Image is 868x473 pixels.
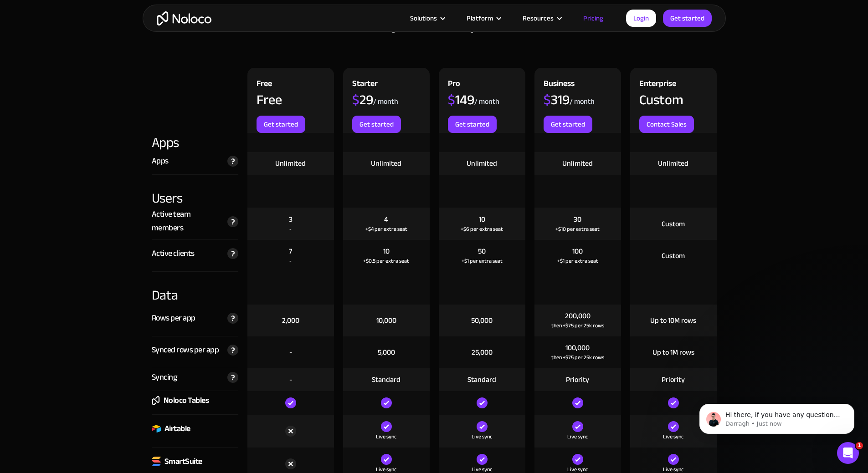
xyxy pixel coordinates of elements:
div: 200,000 [565,311,591,321]
iframe: Intercom notifications message [686,385,868,448]
div: / month [570,97,595,107]
div: Live sync [567,432,588,441]
div: Up to 10M rows [650,315,696,326]
div: 4 [384,214,388,224]
div: Custom [662,251,685,261]
div: 50,000 [471,315,493,326]
div: Priority [566,375,589,385]
div: +$4 per extra seat [365,224,407,234]
div: 10 [383,246,390,256]
div: Standard [372,375,401,385]
div: 319 [544,93,570,107]
div: 50 [478,246,486,256]
a: Login [626,10,656,27]
div: 100,000 [565,343,590,353]
div: Synced rows per app [152,343,219,357]
div: 30 [574,214,581,224]
div: 3 [289,214,293,224]
div: +$10 per extra seat [555,224,600,234]
div: Data [152,272,238,305]
div: - [289,256,292,265]
a: Get started [544,116,592,133]
div: Live sync [663,432,683,441]
div: 10,000 [376,315,396,326]
div: Live sync [472,432,492,441]
div: Syncing [152,371,177,384]
div: - [289,224,292,234]
span: $ [448,87,455,112]
div: - [289,375,292,385]
div: 100 [572,246,583,256]
div: Unlimited [467,158,497,168]
a: home [157,11,211,25]
div: 2,000 [282,315,299,326]
div: 5,000 [378,347,395,357]
div: +$0.5 per extra seat [363,256,409,265]
div: Unlimited [371,158,401,168]
div: Standard [467,375,496,385]
div: Custom [662,219,685,229]
div: Free [257,77,272,93]
div: Unlimited [275,158,306,168]
div: Starter [352,77,378,93]
div: Solutions [399,12,455,24]
div: then +$75 per 25k rows [551,353,604,362]
div: 7 [289,246,292,256]
div: Airtable [164,422,190,436]
div: Enterprise [639,77,676,93]
span: $ [352,87,360,112]
div: / month [474,97,499,107]
div: SmartSuite [164,455,202,468]
div: Resources [523,12,554,24]
iframe: Intercom live chat [837,442,859,464]
div: Noloco Tables [164,394,209,407]
div: Active team members [152,208,223,235]
div: 10 [479,214,485,224]
a: Get started [257,116,305,133]
div: Apps [152,133,238,152]
div: Users [152,175,238,208]
a: Get started [448,116,497,133]
div: Rows per app [152,311,195,325]
a: Get started [352,116,401,133]
a: Pricing [572,12,615,24]
div: +$1 per extra seat [462,256,503,265]
div: Up to 1M rows [652,347,694,357]
div: Apps [152,154,169,168]
div: then +$75 per 25k rows [551,321,604,330]
div: / month [373,97,398,107]
div: Unlimited [562,158,593,168]
div: Platform [467,12,493,24]
a: Contact Sales [639,116,694,133]
a: Get started [663,10,712,27]
div: 149 [448,93,474,107]
div: Priority [662,375,685,385]
div: Solutions [410,12,437,24]
div: +$1 per extra seat [557,256,598,265]
div: +$6 per extra seat [461,224,503,234]
div: 25,000 [472,347,493,357]
div: Active clients [152,247,195,260]
div: Platform [455,12,511,24]
div: Free [257,93,282,107]
div: - [289,347,292,357]
div: Custom [639,93,683,107]
div: Unlimited [658,158,688,168]
div: Resources [511,12,572,24]
div: Pro [448,77,460,93]
div: Live sync [376,432,396,441]
span: 1 [856,442,863,449]
div: Business [544,77,575,93]
span: $ [544,87,551,112]
div: 29 [352,93,373,107]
